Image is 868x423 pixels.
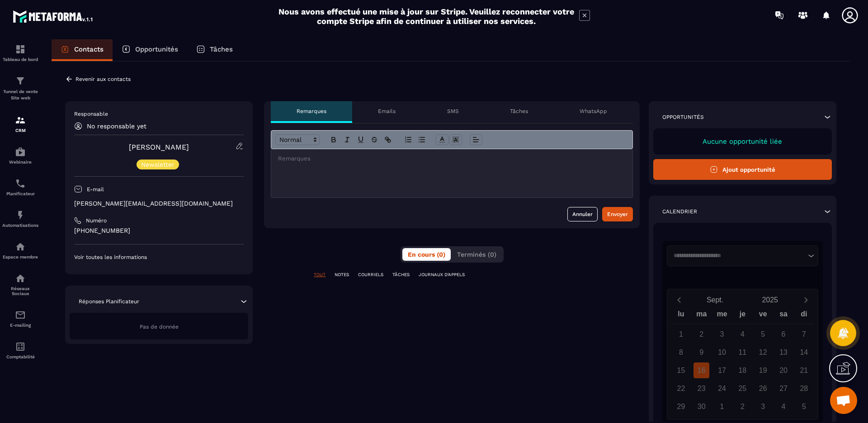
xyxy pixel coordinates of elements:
img: accountant [15,341,26,352]
div: Ouvrir le chat [830,387,857,414]
div: Envoyer [607,210,628,219]
h2: Nous avons effectué une mise à jour sur Stripe. Veuillez reconnecter votre compte Stripe afin de ... [278,7,575,26]
a: schedulerschedulerPlanificateur [2,171,38,203]
p: [PHONE_NUMBER] [74,226,244,235]
a: automationsautomationsWebinaire [2,140,38,171]
a: formationformationTunnel de vente Site web [2,69,38,108]
a: formationformationTableau de bord [2,37,38,69]
img: automations [15,241,26,252]
a: [PERSON_NAME] [129,143,189,151]
p: SMS [447,108,459,115]
img: automations [15,210,26,221]
p: Automatisations [2,223,38,228]
span: En cours (0) [408,251,445,258]
p: Voir toutes les informations [74,254,244,261]
p: Numéro [86,217,107,224]
button: Envoyer [602,207,633,221]
a: Tâches [187,39,242,61]
p: Webinaire [2,160,38,164]
p: E-mail [87,186,104,193]
p: JOURNAUX D'APPELS [419,272,465,278]
p: Espace membre [2,254,38,259]
img: formation [15,75,26,86]
p: Planificateur [2,191,38,196]
p: Tâches [510,108,528,115]
p: Aucune opportunité liée [662,137,823,146]
p: TOUT [314,272,325,278]
a: automationsautomationsAutomatisations [2,203,38,235]
p: CRM [2,128,38,133]
p: Opportunités [135,45,178,53]
img: social-network [15,273,26,284]
a: Contacts [52,39,113,61]
p: Tunnel de vente Site web [2,89,38,101]
p: COURRIELS [358,272,383,278]
p: Réponses Planificateur [79,298,139,305]
a: Opportunités [113,39,187,61]
p: Tâches [210,45,233,53]
p: TÂCHES [392,272,410,278]
p: Calendrier [662,208,697,215]
img: scheduler [15,178,26,189]
button: Annuler [567,207,598,221]
a: automationsautomationsEspace membre [2,235,38,266]
p: NOTES [335,272,349,278]
p: Comptabilité [2,354,38,359]
a: social-networksocial-networkRéseaux Sociaux [2,266,38,303]
a: emailemailE-mailing [2,303,38,334]
p: Revenir aux contacts [75,76,131,82]
img: logo [13,8,94,24]
img: formation [15,44,26,55]
p: WhatsApp [580,108,607,115]
a: formationformationCRM [2,108,38,140]
p: Réseaux Sociaux [2,286,38,296]
img: email [15,310,26,320]
img: formation [15,115,26,126]
button: En cours (0) [402,248,451,261]
button: Terminés (0) [452,248,502,261]
p: Newsletter [141,161,175,168]
p: Opportunités [662,113,704,121]
p: No responsable yet [87,122,146,130]
p: Responsable [74,110,244,117]
a: accountantaccountantComptabilité [2,334,38,366]
p: Tableau de bord [2,57,38,62]
p: Remarques [297,108,326,115]
p: Emails [378,108,396,115]
button: Ajout opportunité [653,159,832,180]
p: E-mailing [2,323,38,328]
span: Pas de donnée [140,324,179,330]
img: automations [15,146,26,157]
p: [PERSON_NAME][EMAIL_ADDRESS][DOMAIN_NAME] [74,199,244,208]
p: Contacts [74,45,104,53]
span: Terminés (0) [457,251,496,258]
